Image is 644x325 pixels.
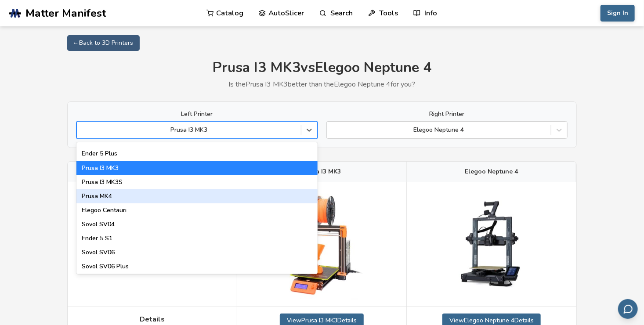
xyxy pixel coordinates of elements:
input: Prusa I3 MK3AnkerMake M5CAnycubic KobraAnycubic Kobra 3 V2Elegoo Neptune 3 MaxBambu Lab A1 MiniCr... [81,126,83,134]
label: Right Printer [326,111,568,118]
button: Send feedback via email [618,299,638,319]
p: Is the Prusa I3 MK3 better than the Elegoo Neptune 4 for you? [67,80,577,88]
div: Prusa I3 MK3 [76,161,318,175]
span: Matter Manifest [25,7,106,19]
img: Elegoo Neptune 4 [448,200,535,288]
div: Elegoo Centauri [76,203,318,217]
div: Ender 5 Plus [76,147,318,161]
span: Details [140,315,165,323]
img: Prusa I3 MK3 [278,188,366,300]
input: Elegoo Neptune 4 [331,126,333,134]
h1: Prusa I3 MK3 vs Elegoo Neptune 4 [67,60,577,76]
button: Sign In [601,5,635,22]
div: Ender 5 S1 [76,231,318,246]
span: Elegoo Neptune 4 [465,168,518,175]
div: Prusa MK4 [76,189,318,203]
div: Elegoo Neptune 2 [76,274,318,288]
div: Sovol SV06 [76,246,318,260]
a: ← Back to 3D Printers [67,35,140,51]
span: Prusa I3 MK3 [303,168,341,175]
label: Left Printer [76,111,318,118]
div: Sovol SV04 [76,217,318,231]
div: Prusa I3 MK3S [76,175,318,189]
div: Sovol SV06 Plus [76,260,318,274]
